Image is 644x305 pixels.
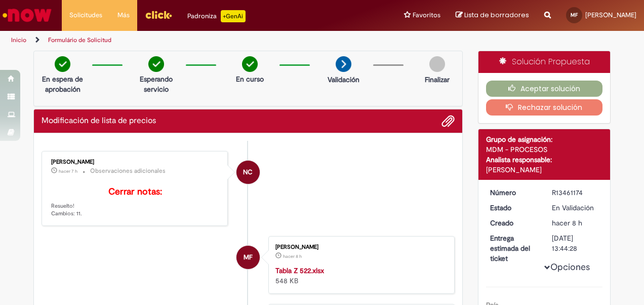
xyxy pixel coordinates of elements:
[486,81,603,97] button: Aceptar solución
[236,246,260,269] div: Monica Fleitas
[90,167,166,175] small: Observaciones adicionales
[552,218,582,227] time: 29/08/2025 09:44:23
[283,253,302,259] time: 29/08/2025 09:44:22
[482,218,545,228] dt: Creado
[552,218,582,227] span: hacer 8 h
[59,168,77,174] span: hacer 7 h
[552,218,599,228] div: 29/08/2025 09:44:23
[456,11,529,20] a: Lista de borradores
[482,187,545,198] dt: Número
[69,10,102,20] span: Solicitudes
[275,265,444,286] div: 548 KB
[552,233,599,253] div: [DATE] 13:44:28
[486,155,603,165] div: Analista responsable:
[275,266,324,275] a: Tabla Z 522.xlsx
[275,244,444,250] div: [PERSON_NAME]
[148,56,164,72] img: check-circle-green.png
[486,99,603,116] button: Rechazar solución
[42,117,156,126] h2: Modificación de lista de precios Historial de tickets
[441,115,455,128] button: Agregar archivos adjuntos
[11,36,26,44] a: Inicio
[244,245,253,270] span: MF
[464,10,529,20] span: Lista de borradores
[585,11,636,19] span: [PERSON_NAME]
[413,10,440,20] span: Favoritos
[482,203,545,213] dt: Estado
[242,56,258,72] img: check-circle-green.png
[243,160,253,184] span: NC
[429,56,445,72] img: img-circle-grey.png
[55,56,70,72] img: check-circle-green.png
[552,203,599,213] div: En Validación
[425,74,450,85] p: Finalizar
[117,10,130,20] span: Más
[145,7,172,22] img: click_logo_yellow_360x200.png
[51,159,220,165] div: [PERSON_NAME]
[1,5,53,25] img: ServiceNow
[221,10,246,22] p: +GenAi
[328,74,359,85] p: Validación
[236,161,260,184] div: Nicolas Cabral
[336,56,351,72] img: arrow-next.png
[486,165,603,175] div: [PERSON_NAME]
[132,74,181,94] p: Esperando servicio
[486,134,603,144] div: Grupo de asignación:
[59,168,77,174] time: 29/08/2025 09:52:30
[552,187,599,198] div: R13461174
[571,12,578,18] span: MF
[236,74,264,84] p: En curso
[51,187,220,218] p: Resuelto! Cambios: 11.
[48,36,111,44] a: Formulário de Solicitud
[486,144,603,155] div: MDM - PROCESOS
[108,186,162,198] b: Cerrar notas:
[187,10,246,22] div: Padroniza
[482,233,545,263] dt: Entrega estimada del ticket
[283,253,302,259] span: hacer 8 h
[8,31,422,50] ul: Rutas de acceso a la página
[38,74,87,94] p: En espera de aprobación
[478,51,611,73] div: Solución Propuesta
